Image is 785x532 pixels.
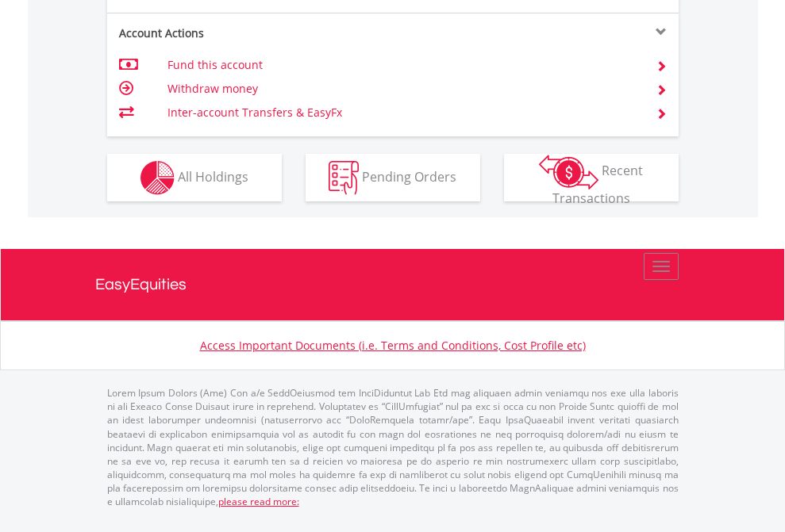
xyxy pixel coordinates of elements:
[95,249,691,320] a: EasyEquities
[107,25,393,41] div: Account Actions
[107,154,282,201] button: All Holdings
[218,495,299,508] a: please read more:
[329,161,359,195] img: pending_instructions-wht.png
[539,155,598,189] img: transactions-zar-wht.png
[107,386,679,508] p: Lorem Ipsum Dolors (Ame) Con a/e SeddOeiusmod tem InciDiduntut Lab Etd mag aliquaen admin veniamq...
[504,154,679,201] button: Recent Transactions
[200,338,586,353] a: Access Important Documents (i.e. Terms and Conditions, Cost Profile etc)
[178,167,248,185] span: All Holdings
[306,154,480,201] button: Pending Orders
[167,53,637,77] td: Fund this account
[167,101,637,124] td: Inter-account Transfers & EasyFx
[167,77,637,101] td: Withdraw money
[140,161,175,195] img: holdings-wht.png
[362,167,456,185] span: Pending Orders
